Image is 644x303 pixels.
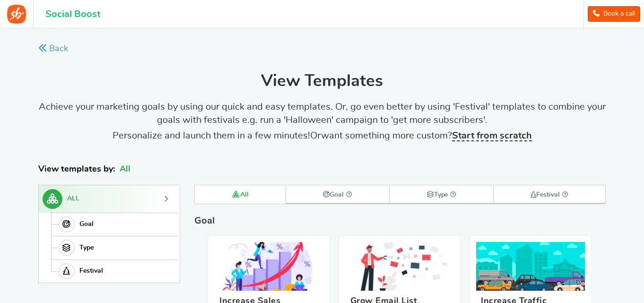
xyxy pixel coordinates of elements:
strong: Festival [531,191,568,198]
a: ALL [39,185,175,213]
p: Personalize and launch them in a few minutes! want something more custom? [38,129,606,142]
strong: View templates by: [38,165,115,173]
li: All [120,164,131,175]
a: Goal [51,213,175,236]
span: Festival [79,267,103,275]
a: Start from scratch [452,131,532,141]
span: Or [310,131,321,140]
span: ALL [67,195,79,203]
span: Goal [79,220,94,228]
img: Increase Sales [215,242,323,291]
img: Social Boost [7,5,26,24]
a: Festival [51,260,175,283]
p: Achieve your marketing goals by using our quick and easy templates. Or, go even better by using '... [38,100,606,127]
a: Book a call [588,6,640,22]
img: Grow Email List [346,242,454,291]
span: Goal [194,216,215,225]
strong: Type [426,191,457,198]
strong: Start from scratch [452,131,532,140]
strong: All [232,191,249,198]
span: Type [79,244,94,252]
strong: Goal [323,191,352,198]
a: Back [38,43,68,55]
img: Increase Traffic [476,242,585,291]
a: Type [51,236,175,260]
h2: View Templates [38,72,606,91]
h1: Social Boost [45,9,100,19]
